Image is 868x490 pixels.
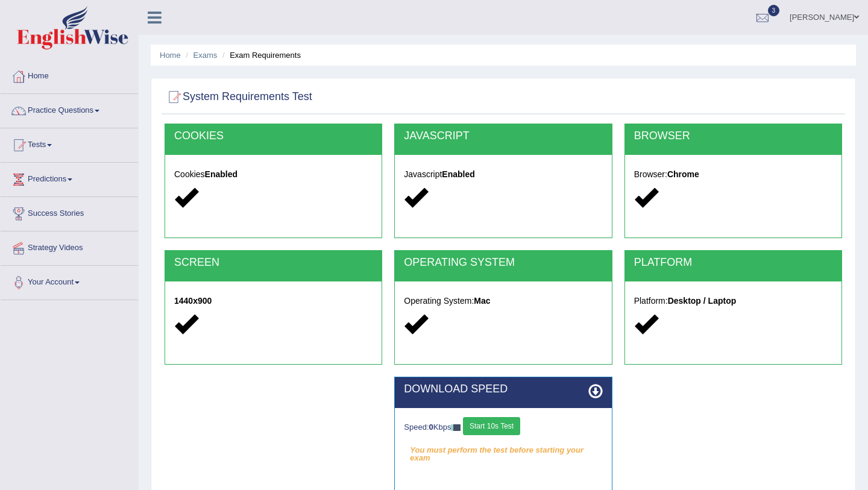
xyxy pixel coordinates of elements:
[429,422,433,432] strong: 0
[219,49,301,61] li: Exam Requirements
[1,197,138,227] a: Success Stories
[1,266,138,296] a: Your Account
[160,51,181,60] a: Home
[474,296,490,306] strong: Mac
[668,296,737,306] strong: Desktop / Laptop
[404,130,602,142] h2: JAVASCRIPT
[404,417,602,438] div: Speed: Kbps
[205,169,237,179] strong: Enabled
[634,297,832,306] h5: Platform:
[404,441,602,459] em: You must perform the test before starting your exam
[768,5,780,16] span: 3
[1,163,138,193] a: Predictions
[634,170,832,179] h5: Browser:
[193,51,218,60] a: Exams
[1,128,138,159] a: Tests
[451,424,461,431] img: ajax-loader-fb-connection.gif
[1,231,138,262] a: Strategy Videos
[634,257,832,269] h2: PLATFORM
[442,169,474,179] strong: Enabled
[463,417,520,435] button: Start 10s Test
[404,383,602,395] h2: DOWNLOAD SPEED
[404,297,602,306] h5: Operating System:
[165,88,312,106] h2: System Requirements Test
[174,170,373,179] h5: Cookies
[634,130,832,142] h2: BROWSER
[174,296,212,306] strong: 1440x900
[667,169,699,179] strong: Chrome
[1,60,138,90] a: Home
[174,130,373,142] h2: COOKIES
[174,257,373,269] h2: SCREEN
[404,170,602,179] h5: Javascript
[1,94,138,124] a: Practice Questions
[404,257,602,269] h2: OPERATING SYSTEM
